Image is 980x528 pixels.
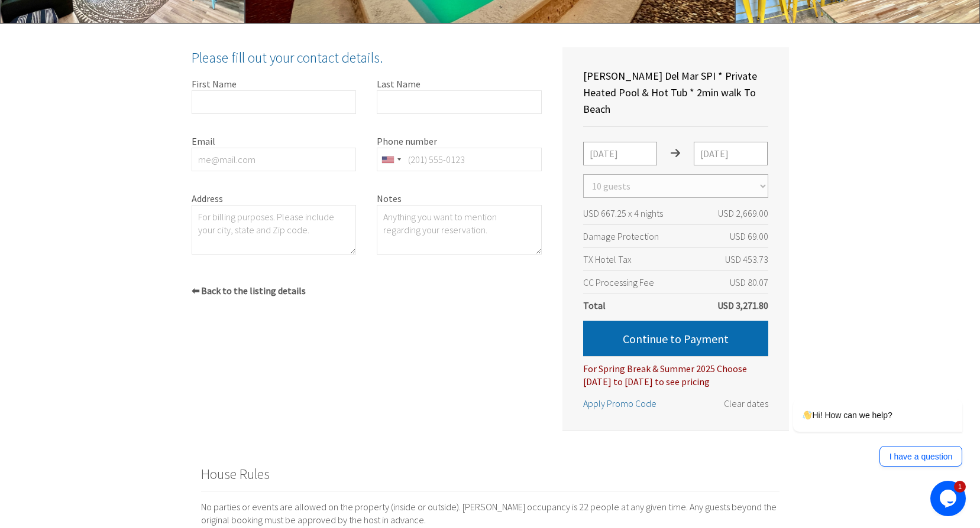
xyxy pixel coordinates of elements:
[192,284,306,297] span: ⬅ Back to the listing details
[192,135,357,148] label: Email
[583,230,659,242] span: Damage Protection
[377,77,542,90] label: Last Name
[583,68,768,118] p: [PERSON_NAME] Del Mar SPI * Private Heated Pool & Hot Tub * 2min walk To Beach
[730,276,768,289] span: USD 80.07
[377,192,542,205] label: Notes
[583,299,606,311] span: Total
[717,299,768,312] span: USD 3,271.80
[583,321,768,356] button: Continue to Payment
[377,148,405,171] div: United States: +1
[724,397,768,409] span: Clear dates
[583,356,768,388] div: For Spring Break & Summer 2025 Choose [DATE] to [DATE] to see pricing
[192,77,357,90] label: First Name
[718,207,768,220] span: USD 2,669.00
[730,230,768,243] span: USD 69.00
[755,293,968,475] iframe: chat widget
[583,142,657,165] input: Check-in
[583,253,632,265] span: TX Hotel Tax
[377,148,542,171] input: (201) 555-0123
[725,253,768,266] span: USD 453.73
[583,207,663,219] span: USD 667.25 x 4 nights
[583,397,656,409] span: Apply Promo Code
[192,148,357,171] input: me@mail.com
[930,481,968,516] iframe: chat widget
[583,276,654,288] span: CC Processing Fee
[377,135,542,148] label: Phone number
[694,142,768,165] input: Check-out
[201,464,780,491] h4: House Rules
[192,192,357,205] label: Address
[192,47,542,69] h4: Please fill out your contact details.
